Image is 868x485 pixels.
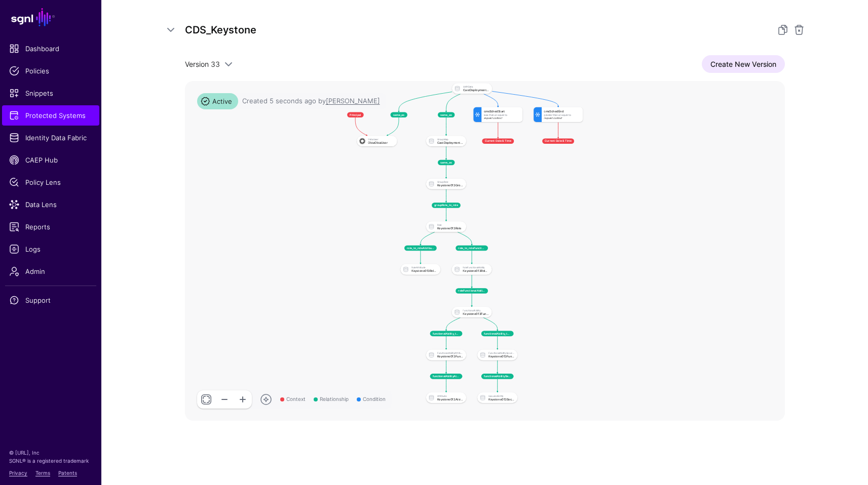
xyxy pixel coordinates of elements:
[9,449,92,457] p: © [URL], Inc
[9,266,92,276] span: Admin
[2,150,99,170] a: CAEP Hub
[35,470,50,476] a: Terms
[488,352,514,354] div: FunctionalAbilitySecuredEntity
[437,112,454,118] span: same_as
[437,181,463,183] div: GroupRole
[9,199,92,210] span: Data Lens
[432,203,461,208] span: groupRole_to_role
[2,61,99,81] a: Policies
[2,217,99,237] a: Reports
[2,128,99,148] a: Identity Data Fabric
[2,38,99,59] a: Dashboard
[9,295,92,305] span: Support
[463,312,488,315] div: Keystone013FunctionalAbility
[437,355,463,358] div: Keystone013FunctionalAbilityAttribute
[483,117,520,119] div: Request Context
[185,60,220,68] span: Version 33
[357,395,386,403] span: Condition
[6,6,95,28] a: SGNL
[544,109,580,112] div: cmsSchedEnd
[2,83,99,103] a: Snippets
[437,141,463,144] div: CastDeploymentSystemGroupMap
[437,184,463,187] div: Keystone013GroupRole
[437,394,463,397] div: Attribute
[430,374,462,379] span: functionalAbilityAttribute_to_Attribute
[242,96,380,106] div: Created 5 seconds ago by
[9,222,92,232] span: Reports
[368,141,394,144] div: OktaOktaUser
[702,55,785,73] a: Create New Version
[488,355,514,358] div: Keystone013FunctionalAbilitySecuredEntity
[2,194,99,215] a: Data Lens
[483,109,520,112] div: cmsSchedStart
[9,470,27,476] a: Privacy
[437,160,454,166] span: same_as
[358,137,366,145] img: svg+xml;base64,PHN2ZyB3aWR0aD0iNjQiIGhlaWdodD0iNjQiIHZpZXdCb3g9IjAgMCA2NCA2NCIgZmlsbD0ibm9uZSIgeG...
[430,331,462,337] span: functionalAbility_to_functionalAbilityAttribute
[483,113,520,116] div: Less Than Or Equal To
[9,110,92,120] span: Protected Systems
[437,352,463,354] div: FunctionalAbilityAttribute
[9,133,92,143] span: Identity Data Fabric
[9,244,92,254] span: Logs
[463,86,489,88] div: ShiftData
[463,309,488,311] div: FunctionalAbility
[542,138,574,144] span: Current Date & Time
[58,470,77,476] a: Patents
[463,269,488,272] div: Keystone013RoleFunctionalAbility
[9,66,92,76] span: Policies
[9,44,92,54] span: Dashboard
[9,88,92,98] span: Snippets
[185,22,765,38] h5: CDS_Keystone
[463,89,489,92] div: CastDeploymentSystemShiftData
[437,224,463,226] div: Role
[437,138,463,141] div: GroupMap
[390,112,407,118] span: same_as
[326,97,380,105] app-identifier: [PERSON_NAME]
[463,266,488,269] div: RoleFunctionalAbility
[9,155,92,165] span: CAEP Hub
[544,117,580,119] div: Request Context
[2,172,99,192] a: Policy Lens
[347,112,363,118] span: Principal
[437,227,463,230] div: Keystone013Role
[9,177,92,187] span: Policy Lens
[481,331,513,337] span: functionalAbility_to_functionalAbilitySecuredEntity
[9,457,92,465] p: SGNL® is a registered trademark
[411,266,437,269] div: RoleAttribute
[314,395,349,403] span: Relationship
[368,138,394,141] div: OktaUser
[488,398,514,401] div: Keystone013SecuredEntity
[411,269,437,272] div: Keystone013RoleAttribute
[481,374,513,379] span: functionalAbilitySecuredEntity_to_securedEntity
[197,93,238,109] span: Active
[2,239,99,259] a: Logs
[488,394,514,397] div: SecuredEntity
[482,138,514,144] span: Current Date & Time
[437,398,463,401] div: Keystone013Attribute
[280,395,306,403] span: Context
[2,261,99,281] a: Admin
[2,105,99,126] a: Protected Systems
[456,246,488,251] span: role_to_roleFunctionalAbility
[544,113,580,116] div: Greater Than Or Equal To
[456,288,488,294] span: roleFunctionalAbility_to_functionalAbility
[404,246,436,251] span: role_to_roleAttribute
